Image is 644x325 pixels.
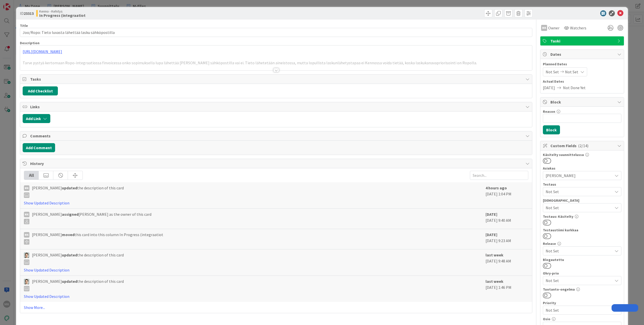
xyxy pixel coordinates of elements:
[24,200,69,205] a: Show Updated Description
[486,279,503,284] b: last week
[543,199,621,202] div: [DEMOGRAPHIC_DATA]
[486,185,528,206] div: [DATE] 1:04 PM
[24,11,34,16] b: 23313
[30,104,523,110] span: Links
[39,13,86,17] b: In Progress (integraatiot
[24,279,29,284] img: TT
[570,25,586,31] span: Watchers
[62,279,77,284] b: updated
[62,185,77,190] b: updated
[24,212,29,217] div: MK
[24,294,69,299] a: Show Updated Description
[32,252,124,265] span: [PERSON_NAME] the description of this card
[24,304,528,310] a: Show More...
[546,189,613,195] span: Not Set
[486,252,503,257] b: last week
[30,76,523,82] span: Tasks
[578,143,588,148] span: ( 2/14 )
[546,277,610,284] span: Not Set
[24,232,29,238] div: MK
[20,23,28,28] label: Title
[24,267,69,273] a: Show Updated Description
[23,86,58,95] button: Add Checklist
[470,171,528,180] input: Search...
[543,215,621,218] div: Testaus: Käsitelty
[550,38,615,44] span: Taski
[486,232,497,237] b: [DATE]
[546,205,613,211] span: Not Set
[24,171,39,180] div: All
[550,51,615,57] span: Dates
[23,114,50,123] button: Add Link
[32,232,163,245] span: [PERSON_NAME] this card into this column In Progress (integraatiot
[62,212,78,217] b: assigned
[543,301,621,305] div: Priority
[23,49,62,54] a: [URL][DOMAIN_NAME]
[543,85,555,91] span: [DATE]
[24,252,29,258] img: TT
[543,167,621,170] div: Asiakas
[565,69,578,75] span: Not Set
[32,211,151,224] span: [PERSON_NAME] [PERSON_NAME] as the owner of this card
[550,99,615,105] span: Block
[24,185,29,191] div: MK
[543,272,621,275] div: Ohry-prio
[543,242,621,245] div: Release
[486,278,528,299] div: [DATE] 1:46 PM
[546,248,613,254] span: Not Set
[543,228,621,232] div: Testaustiimi kurkkaa
[486,185,507,190] b: 4 hours ago
[486,232,528,247] div: [DATE] 9:23 AM
[543,288,621,291] div: Tuotanto-ongelma
[543,79,621,84] span: Actual Dates
[541,25,547,31] div: MK
[486,252,528,273] div: [DATE] 9:48 AM
[32,278,124,291] span: [PERSON_NAME] the description of this card
[39,9,86,13] span: Kenno - Kehitys
[546,307,610,314] span: Not Set
[62,252,77,257] b: updated
[543,109,555,114] label: Reason
[30,133,523,139] span: Comments
[32,185,124,198] span: [PERSON_NAME] the description of this card
[546,69,559,75] span: Not Set
[543,62,621,67] span: Planned Dates
[30,160,523,167] span: History
[543,258,621,261] div: Blogautettu
[543,153,621,156] div: Käsitelty suunnittelussa
[20,28,532,37] input: type card name here...
[550,143,615,149] span: Custom Fields
[546,173,613,179] span: [PERSON_NAME]
[486,211,528,226] div: [DATE] 9:40 AM
[548,25,559,31] span: Owner
[543,125,560,134] button: Block
[20,10,34,16] span: ID
[20,41,39,45] span: Description
[543,183,621,186] div: Testaus
[563,85,586,91] span: Not Done Yet
[486,212,497,217] b: [DATE]
[62,232,74,237] b: moved
[543,317,621,321] div: Osio
[23,143,55,152] button: Add Comment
